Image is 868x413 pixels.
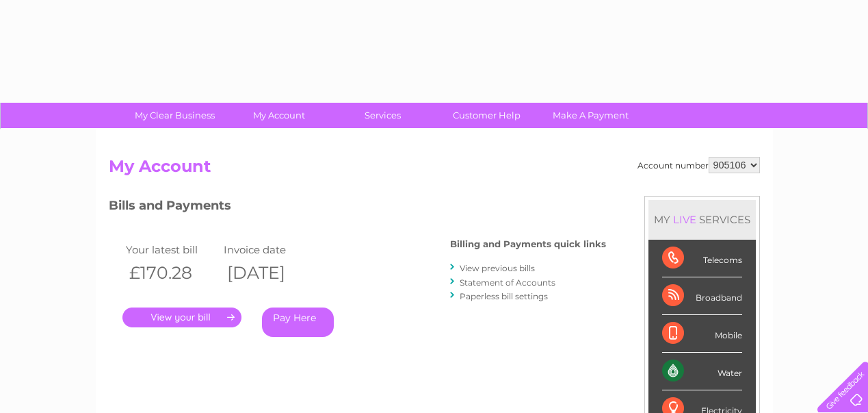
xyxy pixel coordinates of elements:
div: Broadband [662,277,742,315]
div: MY SERVICES [648,200,756,239]
th: £170.28 [122,259,221,287]
td: Your latest bill [122,240,221,259]
a: My Account [222,103,335,128]
div: Telecoms [662,240,742,277]
a: Pay Here [262,308,334,337]
div: LIVE [670,213,699,226]
a: My Clear Business [118,103,231,128]
h3: Bills and Payments [109,196,606,220]
div: Mobile [662,315,742,353]
a: . [122,308,241,327]
td: Invoice date [220,240,319,259]
a: View previous bills [460,263,535,273]
h2: My Account [109,157,760,183]
a: Make A Payment [534,103,647,128]
th: [DATE] [220,259,319,287]
a: Statement of Accounts [460,277,555,288]
a: Services [326,103,439,128]
a: Customer Help [430,103,543,128]
div: Water [662,353,742,390]
h4: Billing and Payments quick links [450,239,606,249]
div: Account number [637,157,760,173]
a: Paperless bill settings [460,291,548,301]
